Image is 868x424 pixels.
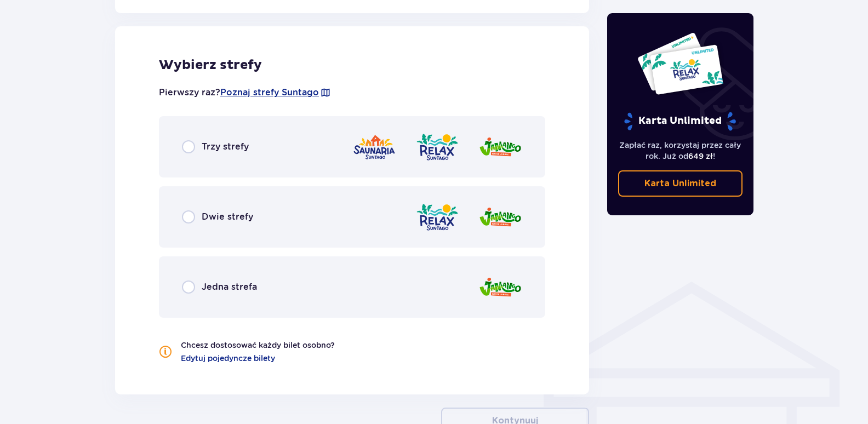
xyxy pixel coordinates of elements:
span: Jedna strefa [202,281,257,293]
a: Edytuj pojedyncze bilety [181,353,275,364]
img: Relax [415,202,459,233]
img: Saunaria [352,131,396,163]
p: Karta Unlimited [623,112,737,131]
p: Pierwszy raz? [159,87,331,99]
span: 649 zł [688,152,713,161]
span: Trzy strefy [202,141,249,153]
p: Chcesz dostosować każdy bilet osobno? [181,340,335,351]
a: Karta Unlimited [618,170,743,197]
a: Poznaj strefy Suntago [220,87,319,99]
img: Jamango [478,202,522,233]
p: Zapłać raz, korzystaj przez cały rok. Już od ! [618,140,743,162]
img: Jamango [478,272,522,303]
img: Jamango [478,131,522,163]
p: Karta Unlimited [644,177,716,190]
span: Dwie strefy [202,211,253,223]
img: Dwie karty całoroczne do Suntago z napisem 'UNLIMITED RELAX', na białym tle z tropikalnymi liśćmi... [637,32,724,95]
h2: Wybierz strefy [159,57,545,73]
img: Relax [415,131,459,163]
